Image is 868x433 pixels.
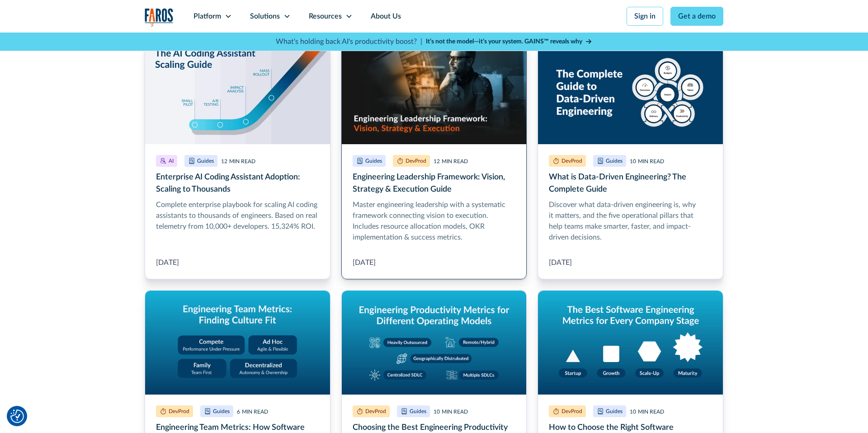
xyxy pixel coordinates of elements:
a: What is Data-Driven Engineering? The Complete Guide [538,40,723,279]
button: Cookie Settings [10,409,24,423]
a: It’s not the model—it’s your system. GAINS™ reveals why [426,37,592,47]
div: Resources [309,11,342,22]
div: Solutions [250,11,280,22]
img: Revisit consent button [10,409,24,423]
a: Get a demo [670,7,723,26]
img: Graphic titled 'Engineering productivity metrics for different operating models' showing five mod... [342,291,527,395]
a: Enterprise AI Coding Assistant Adoption: Scaling to Thousands [145,40,330,279]
a: home [145,8,174,27]
img: Logo of the analytics and reporting company Faros. [145,8,174,27]
a: Sign in [627,7,663,26]
strong: It’s not the model—it’s your system. GAINS™ reveals why [426,38,582,45]
a: Engineering Leadership Framework: Vision, Strategy & Execution Guide [341,40,527,279]
p: What's holding back AI's productivity boost? | [276,36,422,47]
img: On blue gradient, graphic titled 'The Best Software Engineering Metrics for Every Company Stage' ... [538,291,723,395]
div: Platform [193,11,221,22]
img: Graphic titled 'Engineering Team Metrics: Finding Culture Fit' with four cultural models: Compete... [145,291,330,395]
